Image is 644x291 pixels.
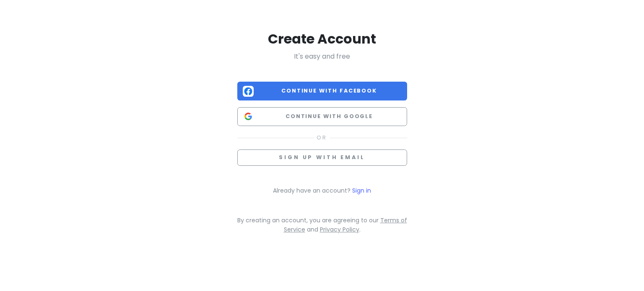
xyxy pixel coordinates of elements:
[237,51,407,62] p: It's easy and free
[243,86,254,97] img: Facebook logo
[237,186,407,195] p: Already have an account?
[237,82,407,100] button: Continue with Facebook
[320,225,359,234] a: Privacy Policy
[257,87,402,95] span: Continue with Facebook
[237,30,407,48] h2: Create Account
[257,112,402,121] span: Continue with Google
[237,149,407,166] button: Sign up with email
[237,216,407,234] p: By creating an account, you are agreeing to our and .
[243,111,254,122] img: Google logo
[237,107,407,126] button: Continue with Google
[279,154,365,161] span: Sign up with email
[352,186,371,195] a: Sign in
[284,216,407,234] a: Terms of Service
